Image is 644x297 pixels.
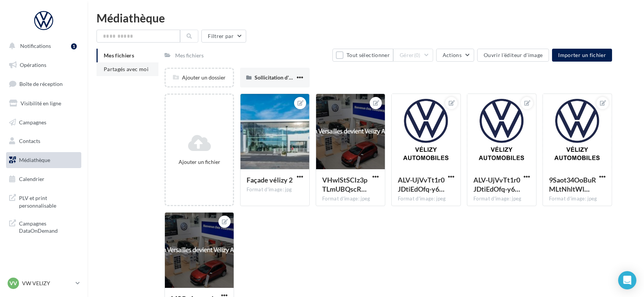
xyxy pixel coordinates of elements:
[398,195,454,202] div: Format d'image: jpeg
[6,276,81,291] a: VV VW VELIZY
[558,52,606,58] span: Importer un fichier
[9,280,17,287] span: VV
[393,49,433,62] button: Gérer(0)
[5,38,80,54] button: Notifications 1
[175,52,204,59] div: Mes fichiers
[549,195,606,202] div: Format d'image: jpeg
[19,157,50,163] span: Médiathèque
[19,176,44,182] span: Calendrier
[169,158,230,166] div: Ajouter un fichier
[19,81,63,87] span: Boîte de réception
[398,176,445,193] span: ALV-UjVvTt1r0JDtiEdOfq-y6HMhitRnODFzvvHblH64sqJylxy-8okz
[247,186,303,193] div: Format d'image: jpg
[5,114,83,130] a: Campagnes
[549,176,596,193] span: 9Saot34OoBuRMLtNhltWlsdm_N8C3SlVwT2EHxNo8c3brDNihP95Sq0YFL-xsq1wDVSP6KTLz84u27Mpcg=s0
[5,152,83,168] a: Médiathèque
[20,43,51,49] span: Notifications
[332,49,393,62] button: Tout sélectionner
[19,119,46,125] span: Campagnes
[104,52,134,59] span: Mes fichiers
[5,190,83,212] a: PLV et print personnalisable
[104,66,149,72] span: Partagés avec moi
[473,195,530,202] div: Format d'image: jpeg
[20,62,46,68] span: Opérations
[477,49,549,62] button: Ouvrir l'éditeur d'image
[19,193,78,209] span: PLV et print personnalisable
[5,171,83,187] a: Calendrier
[552,49,612,62] button: Importer un fichier
[618,271,636,289] div: Open Intercom Messenger
[436,49,474,62] button: Actions
[19,218,78,235] span: Campagnes DataOnDemand
[21,100,61,106] span: Visibilité en ligne
[473,176,520,193] span: ALV-UjVvTt1r0JDtiEdOfq-y6HMhitRnODFzvvHblH64sqJylxy-8okz
[322,176,367,193] span: VHwlStSCIz3pTLmUBQscR8IJD5QyLfNNCQ_Yk0CwmdLfHYUqdm7wOzGUck-xT1_Iyu0kXZzKJQJKbB8gqA=s0
[5,57,83,73] a: Opérations
[5,215,83,238] a: Campagnes DataOnDemand
[22,280,73,287] p: VW VELIZY
[5,95,83,111] a: Visibilité en ligne
[322,195,379,202] div: Format d'image: jpeg
[201,30,246,43] button: Filtrer par
[5,76,83,92] a: Boîte de réception
[247,176,293,184] span: Façade vélizy 2
[19,138,40,144] span: Contacts
[255,74,298,81] span: Sollicitation d'avis
[166,74,233,81] div: Ajouter un dossier
[5,133,83,149] a: Contacts
[414,52,421,58] span: (0)
[97,12,635,24] div: Médiathèque
[71,43,77,49] div: 1
[443,52,462,58] span: Actions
